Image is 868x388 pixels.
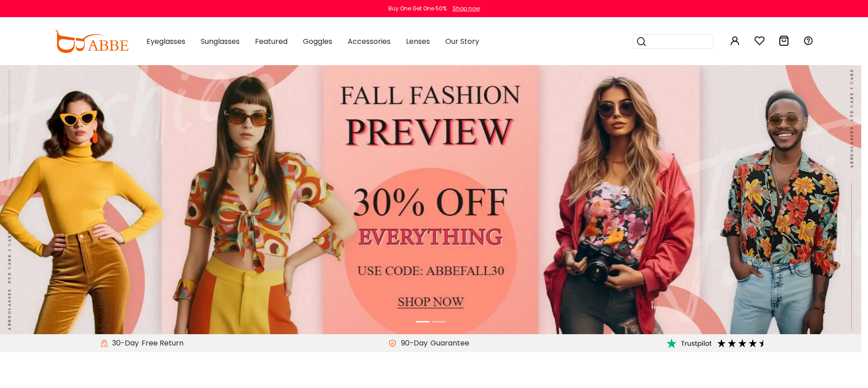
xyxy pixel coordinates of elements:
[406,36,430,47] span: Lenses
[146,36,185,47] span: Eyeglasses
[453,5,480,13] div: Shop now
[54,30,128,53] img: abbeglasses.com
[348,36,391,47] span: Accessories
[445,36,479,47] span: Our Story
[303,36,332,47] span: Goggles
[201,36,240,47] span: Sunglasses
[255,36,288,47] span: Featured
[388,5,447,13] div: Buy One Get One 50%
[448,5,480,12] a: Shop now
